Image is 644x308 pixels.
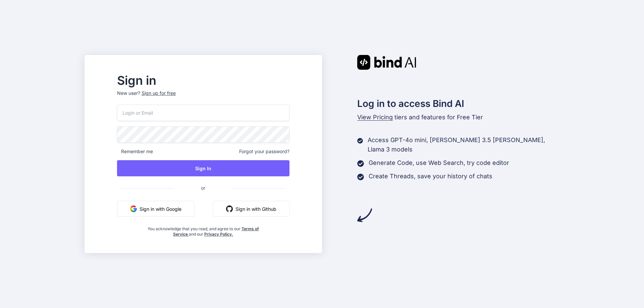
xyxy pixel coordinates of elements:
span: or [174,180,232,196]
button: Sign In [117,160,289,176]
p: Access GPT-4o mini, [PERSON_NAME] 3.5 [PERSON_NAME], Llama 3 models [368,135,559,154]
span: Forgot your password? [239,148,289,155]
a: Privacy Policy. [204,232,233,237]
span: Remember me [117,148,153,155]
img: arrow [357,208,372,223]
div: Sign up for free [142,90,176,97]
img: github [226,205,233,212]
input: Login or Email [117,105,289,121]
div: You acknowledge that you read, and agree to our and our [146,222,261,237]
p: Generate Code, use Web Search, try code editor [369,158,509,168]
h2: Sign in [117,75,289,86]
p: New user? [117,90,289,105]
span: View Pricing [357,114,393,121]
p: tiers and features for Free Tier [357,113,560,122]
img: google [130,205,137,212]
img: Bind AI logo [357,55,416,70]
button: Sign in with Github [213,201,289,217]
h2: Log in to access Bind AI [357,97,560,111]
p: Create Threads, save your history of chats [369,172,492,181]
button: Sign in with Google [117,201,195,217]
a: Terms of Service [173,226,259,237]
